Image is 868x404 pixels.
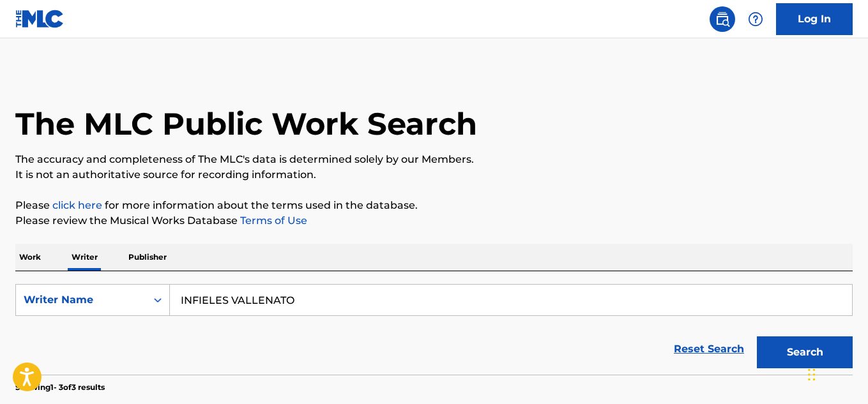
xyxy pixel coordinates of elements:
div: Help [743,6,768,32]
p: Please for more information about the terms used in the database. [15,198,853,213]
a: Reset Search [667,335,750,363]
p: It is not an authoritative source for recording information. [15,167,853,183]
a: Public Search [710,6,735,32]
button: Search [757,336,853,368]
img: help [748,11,763,27]
iframe: Chat Widget [804,343,868,404]
a: click here [52,199,102,211]
p: Please review the Musical Works Database [15,213,853,228]
div: Writer Name [24,292,139,308]
p: The accuracy and completeness of The MLC's data is determined solely by our Members. [15,152,853,167]
div: Widget de chat [804,343,868,404]
img: MLC Logo [15,10,65,28]
p: Writer [68,244,102,271]
form: Search Form [15,284,853,375]
a: Terms of Use [238,214,307,227]
p: Publisher [125,244,171,271]
p: Work [15,244,45,271]
img: search [715,11,730,27]
div: Arrastrar [808,355,816,394]
h1: The MLC Public Work Search [15,105,477,143]
p: Showing 1 - 3 of 3 results [15,382,105,393]
a: Log In [776,3,853,35]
